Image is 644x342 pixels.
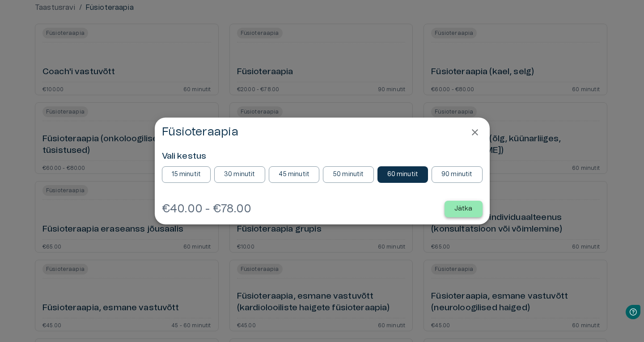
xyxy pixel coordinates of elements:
p: 60 minutit [387,170,419,179]
p: 50 minutit [333,170,364,179]
h4: €40.00 - €78.00 [162,202,252,216]
p: 30 minutit [224,170,255,179]
button: 50 minutit [323,166,374,183]
p: 15 minutit [172,170,201,179]
p: 90 minutit [441,170,473,179]
button: Close [467,125,483,140]
p: Jätka [454,204,473,214]
button: 45 minutit [269,166,320,183]
h6: Vali kestus [162,151,483,163]
iframe: Help widget launcher [574,301,644,326]
p: 45 minutit [279,170,310,179]
button: 15 minutit [162,166,211,183]
button: 90 minutit [432,166,483,183]
button: 60 minutit [377,166,428,183]
button: Jätka [445,201,483,217]
button: 30 minutit [214,166,265,183]
h4: Füsioteraapia [162,125,238,139]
